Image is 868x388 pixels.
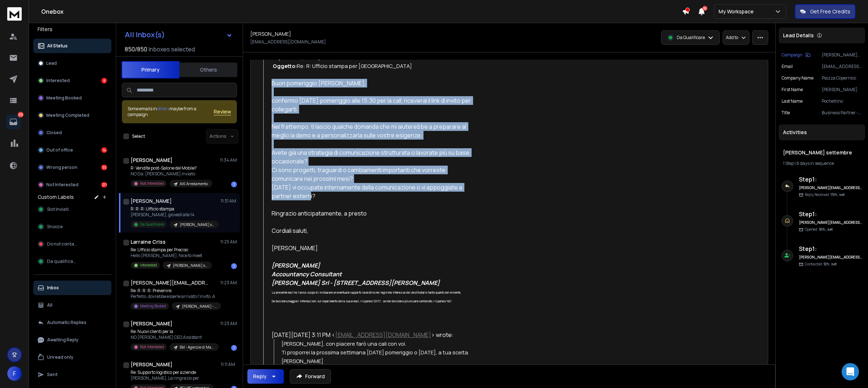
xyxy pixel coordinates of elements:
[179,62,237,78] button: Others
[830,192,845,197] span: 11th, set
[824,261,837,267] span: 5th, set
[799,244,862,253] h6: Step 1 :
[247,369,284,384] button: Reply
[131,329,217,334] p: Re: Nuovi clienti per la
[231,263,237,269] div: 1
[47,259,77,264] span: Da qualificare
[779,124,865,140] div: Activities
[822,75,862,81] p: Piazza Copernico
[131,320,173,327] h1: [PERSON_NAME]
[47,224,63,230] span: Snooze
[131,212,217,218] p: [PERSON_NAME], giovedì alle 14
[182,304,217,309] p: [PERSON_NAME] - ottimizzazione processi produttivi
[805,227,833,232] p: Opened
[180,222,214,227] p: [PERSON_NAME] settembre
[33,108,111,123] button: Meeting Completed
[128,106,214,118] div: Some emails in maybe from a campaign
[173,263,208,268] p: [PERSON_NAME] settembre
[799,185,862,191] h6: [PERSON_NAME][EMAIL_ADDRESS][DOMAIN_NAME]
[33,281,111,295] button: Inbox
[272,209,472,218] div: Ringrazio anticipatamente, a presto
[272,183,472,200] li: [DATE] vi occupate internamente della comunicazione o vi appoggiate a partner esterni?
[46,165,77,170] p: Wrong person
[33,202,111,217] button: Slot Inviati
[140,222,164,227] p: Da Qualificare
[273,62,297,69] strong: Oggetto:
[221,362,237,367] p: 11:11 AM
[272,166,472,183] li: Ci sono progetti, traguardi o cambiamenti importanti che vorreste comunicare nei prossimi mesi?
[805,261,837,267] p: Contacted
[140,263,157,268] p: Interested
[46,78,70,84] p: Interested
[272,261,320,269] span: [PERSON_NAME]
[140,303,166,309] p: Meeting Booked
[18,112,24,118] p: 270
[41,7,682,16] h1: Onebox
[131,288,217,294] p: Re: R: R: R: Prevenire
[783,161,861,166] div: |
[33,178,111,192] button: Not Interested211
[33,298,111,312] button: All
[131,253,212,259] p: Hello [PERSON_NAME], Nice to meet
[46,95,82,101] p: Meeting Booked
[33,219,111,234] button: Snooze
[272,331,472,339] div: [DATE][DATE] 3:11 PM < > wrote:
[140,181,164,186] p: Not Interested
[819,227,833,232] span: 9th, set
[7,7,22,21] img: logo
[822,52,862,58] p: [PERSON_NAME] settembre
[33,143,111,157] button: Out of office14
[47,241,78,247] span: Do not contact
[131,370,213,375] p: Re: Supporto logistico per aziende
[250,30,291,38] h1: [PERSON_NAME]
[101,147,107,153] div: 14
[47,354,73,360] p: Unread only
[101,165,107,170] div: 35
[290,369,331,384] button: Forward
[822,98,862,104] p: Pochettino
[782,98,803,104] p: Last Name
[46,147,73,153] p: Out of office
[101,182,107,188] div: 211
[253,373,267,380] div: Reply
[47,43,68,49] p: All Status
[180,181,208,187] p: Ai6 Arredamento
[131,165,212,171] p: R: Vendite post-Salone del Mobile?
[149,45,195,54] h3: Inboxes selected
[281,340,406,347] span: [PERSON_NAME], con piacere farò una call con voi.
[842,363,859,380] div: Open Intercom Messenger
[132,133,145,139] label: Select
[272,299,452,303] span: Se desidera maggiori informazioni sul reperimento della sua e-mail, risponda 'DATI', se non desid...
[180,345,214,350] p: SM - Agenzie di Marketing
[131,238,166,246] h1: Larraine Criss
[719,8,757,15] p: My Workspace
[272,244,472,252] div: [PERSON_NAME]
[6,115,21,129] a: 270
[131,171,212,177] p: NO Da: [PERSON_NAME] Inviato:
[125,31,165,38] h1: All Inbox(s)
[47,302,52,308] p: All
[796,160,834,166] span: 6 days in sequence
[799,220,862,225] h6: [PERSON_NAME][EMAIL_ADDRESS][DOMAIN_NAME]
[231,182,237,187] div: 1
[33,91,111,105] button: Meeting Booked
[7,366,22,381] button: F
[810,8,850,15] p: Get Free Credits
[122,61,179,78] button: Primary
[805,192,845,197] p: Reply Received
[119,27,238,42] button: All Inbox(s)
[799,210,862,218] h6: Step 1 :
[47,372,58,378] p: Sent
[221,198,237,204] p: 11:31 AM
[33,24,111,34] h3: Filters
[783,149,861,156] h1: [PERSON_NAME] settembre
[33,315,111,330] button: Automatic Replies
[157,106,170,112] span: others
[214,108,231,115] button: Review
[125,45,147,54] span: 850 / 850
[33,73,111,88] button: Interested8
[33,56,111,71] button: Lead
